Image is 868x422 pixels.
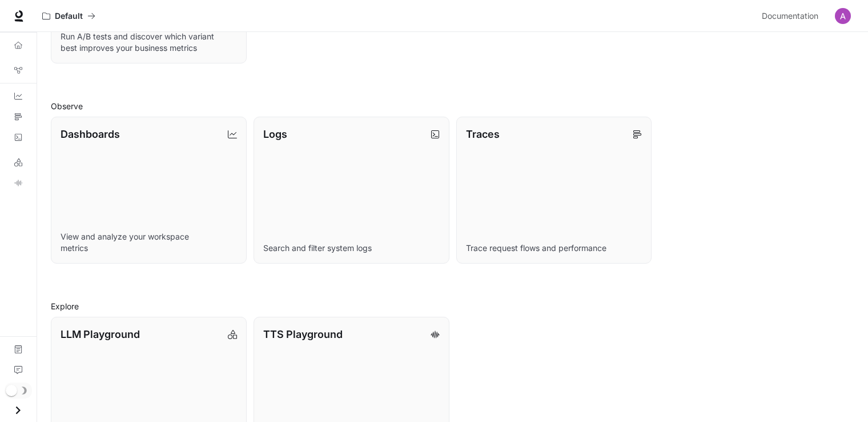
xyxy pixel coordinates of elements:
img: User avatar [835,8,851,24]
p: Traces [466,126,500,142]
a: DashboardsView and analyze your workspace metrics [51,117,247,264]
p: View and analyze your workspace metrics [61,231,237,254]
button: Open drawer [5,399,31,422]
a: Traces [5,108,32,126]
p: Search and filter system logs [263,242,440,254]
p: Dashboards [61,126,120,142]
p: Run A/B tests and discover which variant best improves your business metrics [61,31,237,54]
a: Logs [5,128,32,146]
p: TTS Playground [263,327,343,342]
a: Overview [5,36,32,54]
a: TracesTrace request flows and performance [456,117,652,264]
a: LogsSearch and filter system logs [254,117,449,264]
span: Dark mode toggle [6,384,17,396]
h2: Explore [51,300,854,312]
a: Documentation [5,340,32,359]
a: Dashboards [5,87,32,105]
a: TTS Playground [5,174,32,192]
a: LLM Playground [5,153,32,172]
p: Default [55,11,83,21]
h2: Observe [51,100,854,112]
a: Graph Registry [5,61,32,79]
p: LLM Playground [61,327,140,342]
span: Documentation [762,9,818,23]
a: Documentation [757,5,827,27]
button: All workspaces [37,5,101,27]
button: User avatar [831,5,854,27]
p: Trace request flows and performance [466,242,642,254]
a: Feedback [5,361,32,379]
p: Logs [263,126,287,142]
